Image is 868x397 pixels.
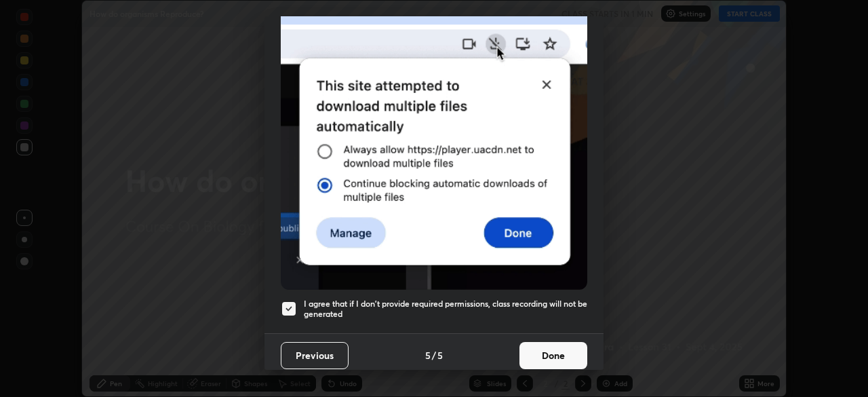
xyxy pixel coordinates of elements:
h5: I agree that if I don't provide required permissions, class recording will not be generated [304,299,587,320]
h4: / [432,348,436,362]
button: Done [519,342,587,369]
button: Previous [281,342,349,369]
h4: 5 [437,348,443,362]
h4: 5 [425,348,431,362]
